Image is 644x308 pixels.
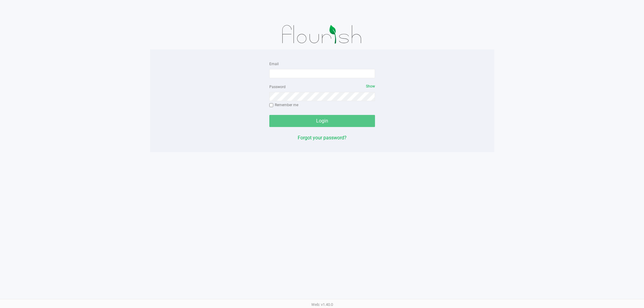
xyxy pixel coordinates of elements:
span: Web: v1.40.0 [311,302,333,307]
label: Remember me [269,102,298,108]
input: Remember me [269,103,274,107]
label: Email [269,61,279,67]
span: Show [366,84,375,88]
button: Forgot your password? [298,134,347,141]
label: Password [269,84,286,90]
